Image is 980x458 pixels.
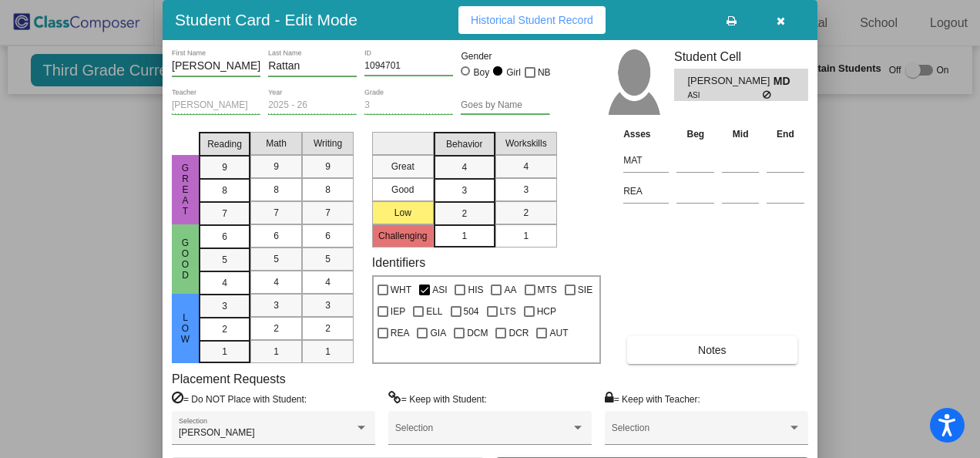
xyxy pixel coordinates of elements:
[432,281,447,299] span: ASI
[274,252,279,266] span: 5
[325,275,331,289] span: 4
[179,163,193,217] span: Great
[274,275,279,289] span: 4
[179,427,255,438] span: [PERSON_NAME]
[523,229,529,243] span: 1
[325,206,331,220] span: 7
[222,345,227,359] span: 1
[446,137,482,151] span: Behavior
[372,255,425,270] label: Identifiers
[274,322,279,335] span: 2
[175,10,357,29] h3: Student Card - Edit Mode
[172,391,307,406] label: = Do NOT Place with Student:
[391,302,405,321] span: IEP
[172,100,260,111] input: teacher
[523,183,529,197] span: 3
[458,6,606,34] button: Historical Student Record
[325,322,331,335] span: 2
[505,136,547,150] span: Workskills
[391,324,410,342] span: REA
[179,312,193,345] span: Low
[314,136,342,150] span: Writing
[325,183,331,197] span: 8
[468,281,483,299] span: HIS
[627,336,797,364] button: Notes
[461,49,549,63] mat-label: Gender
[763,126,808,143] th: End
[222,184,227,197] span: 8
[461,229,467,243] span: 1
[325,252,331,266] span: 5
[698,344,727,356] span: Notes
[461,207,467,221] span: 2
[718,126,763,143] th: Mid
[172,372,286,386] label: Placement Requests
[674,49,808,64] h3: Student Cell
[266,136,287,150] span: Math
[430,324,446,342] span: GIA
[207,137,242,151] span: Reading
[325,229,331,243] span: 6
[673,126,718,143] th: Beg
[274,206,279,220] span: 7
[426,302,442,321] span: ELL
[774,73,795,89] span: MD
[325,298,331,312] span: 3
[605,391,700,406] label: = Keep with Teacher:
[471,14,593,26] span: Historical Student Record
[179,237,193,281] span: Good
[523,206,529,220] span: 2
[268,100,357,111] input: year
[364,100,453,111] input: grade
[222,230,227,244] span: 6
[325,160,331,173] span: 9
[222,160,227,174] span: 9
[461,100,549,111] input: goes by name
[538,63,551,82] span: NB
[523,160,529,173] span: 4
[464,302,479,321] span: 504
[222,299,227,313] span: 3
[508,324,529,342] span: DCR
[473,66,490,79] div: Boy
[391,281,411,299] span: WHT
[619,126,673,143] th: Asses
[623,180,669,203] input: assessment
[504,281,516,299] span: AA
[505,66,521,79] div: Girl
[687,89,762,101] span: ASI
[537,302,556,321] span: HCP
[274,183,279,197] span: 8
[687,73,773,89] span: [PERSON_NAME]
[500,302,516,321] span: LTS
[549,324,568,342] span: AUT
[274,229,279,243] span: 6
[274,160,279,173] span: 9
[467,324,488,342] span: DCM
[388,391,487,406] label: = Keep with Student:
[222,207,227,221] span: 7
[325,345,331,359] span: 1
[538,281,557,299] span: MTS
[364,61,453,72] input: Enter ID
[461,160,467,174] span: 4
[274,345,279,359] span: 1
[578,281,592,299] span: SIE
[222,322,227,336] span: 2
[461,184,467,197] span: 3
[222,253,227,267] span: 5
[623,149,669,172] input: assessment
[222,276,227,290] span: 4
[274,298,279,312] span: 3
